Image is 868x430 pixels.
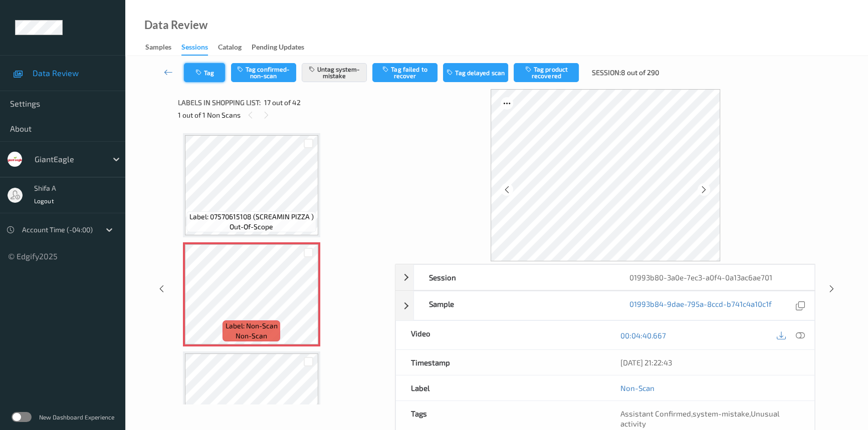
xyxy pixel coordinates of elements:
a: 01993b84-9dae-795a-8ccd-b741c4a10c1f [629,299,772,312]
div: Pending Updates [252,42,304,55]
span: Label: 07570615108 (SCREAMIN PIZZA ) [189,212,314,222]
div: 1 out of 1 Non Scans [178,109,388,121]
a: 00:04:40.667 [620,330,666,340]
div: Timestamp [396,350,605,375]
span: Label: Non-Scan [226,321,278,331]
a: Samples [145,41,181,55]
button: Tag product recovered [514,63,579,82]
a: Sessions [181,41,218,56]
div: Sample01993b84-9dae-795a-8ccd-b741c4a10c1f [395,291,815,320]
span: Session: [591,68,620,78]
span: 17 out of 42 [264,98,301,108]
div: Sample [414,291,614,320]
button: Untag system-mistake [302,63,367,82]
button: Tag failed to recover [372,63,438,82]
div: Video [396,321,605,349]
span: Unusual activity [620,409,779,428]
button: Tag confirmed-non-scan [231,63,296,82]
span: non-scan [236,331,267,341]
a: Non-Scan [620,383,655,393]
button: Tag [184,63,225,82]
a: Catalog [218,41,252,55]
span: 8 out of 290 [620,68,659,78]
span: , , [620,409,779,428]
div: Session [414,265,614,290]
div: 01993b80-3a0e-7ec3-a0f4-0a13ac6ae701 [614,265,815,290]
span: Labels in shopping list: [178,98,261,108]
span: Assistant Confirmed [620,409,691,418]
span: system-mistake [693,409,749,418]
div: Catalog [218,42,242,55]
a: Pending Updates [252,41,314,55]
div: Data Review [144,20,207,30]
div: Sessions [181,42,208,56]
div: [DATE] 21:22:43 [620,357,800,367]
button: Tag delayed scan [443,63,508,82]
span: out-of-scope [230,222,273,232]
div: Samples [145,42,171,55]
div: Label [396,375,605,400]
div: Session01993b80-3a0e-7ec3-a0f4-0a13ac6ae701 [395,264,815,290]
